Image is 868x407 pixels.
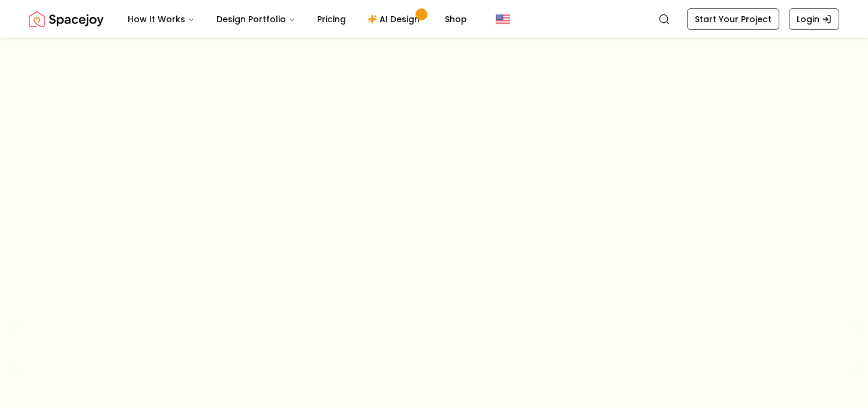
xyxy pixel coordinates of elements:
nav: Main [118,7,477,31]
button: How It Works [118,7,204,31]
img: Spacejoy Logo [29,7,104,31]
a: Login [789,8,839,30]
a: Pricing [308,7,355,31]
a: Spacejoy [29,7,104,31]
a: AI Design [358,7,433,31]
button: Design Portfolio [207,7,305,31]
img: United States [496,12,510,26]
a: Start Your Project [687,8,779,30]
a: Shop [435,7,477,31]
